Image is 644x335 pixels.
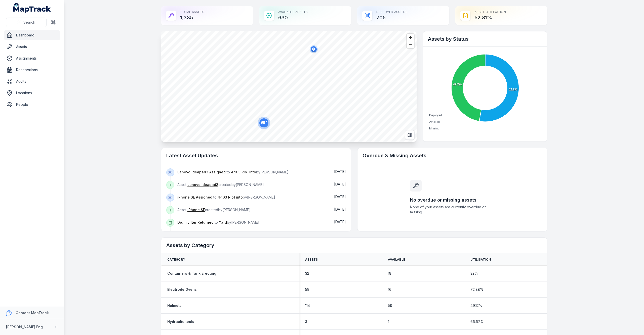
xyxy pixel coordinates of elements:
[177,182,264,187] span: Asset created by [PERSON_NAME]
[167,303,182,308] a: Helmets
[4,88,60,98] a: Locations
[177,170,208,175] a: Lenovo ideapad3
[177,195,195,200] a: iPhone SE
[305,319,307,324] span: 3
[334,169,346,174] span: [DATE]
[4,30,60,40] a: Dashboard
[167,258,185,262] span: Category
[305,303,310,308] span: 114
[209,170,226,175] a: Assigned
[334,195,346,199] time: 01/09/2025, 8:59:01 am
[388,303,392,308] span: 58
[388,258,405,262] span: Available
[23,20,35,25] span: Search
[161,31,417,142] canvas: Map
[470,319,484,324] span: 66.67 %
[388,271,391,276] span: 18
[428,35,542,42] h2: Assets by Status
[470,271,478,276] span: 32 %
[334,169,346,174] time: 01/09/2025, 9:05:35 am
[177,220,196,225] a: Drum Lifter
[388,319,389,324] span: 1
[388,287,391,292] span: 16
[177,208,251,212] span: Asset created by [PERSON_NAME]
[334,220,346,224] span: [DATE]
[167,287,197,292] a: Electrode Ovens
[13,3,51,13] a: MapTrack
[429,120,441,124] span: Available
[470,258,491,262] span: Utilisation
[429,114,442,117] span: Deployed
[6,325,43,329] strong: [PERSON_NAME] Eng
[334,207,346,211] span: [DATE]
[6,18,47,27] button: Search
[410,197,495,204] h3: No overdue or missing assets
[4,100,60,110] a: People
[470,287,484,292] span: 72.88 %
[177,220,259,224] span: to by [PERSON_NAME]
[197,220,214,225] a: Returned
[167,319,194,324] a: Hydraulic tools
[4,53,60,63] a: Assignments
[334,220,346,224] time: 25/08/2025, 9:44:15 am
[4,65,60,75] a: Reservations
[334,207,346,211] time: 01/09/2025, 8:58:08 am
[187,207,205,212] a: iPhone SE
[187,182,218,187] a: Lenovo ideapad3
[196,195,212,200] a: Assigned
[166,152,346,159] h2: Latest Asset Updates
[470,303,482,308] span: 49.12 %
[305,287,309,292] span: 59
[334,182,346,186] time: 01/09/2025, 9:04:14 am
[405,130,415,140] button: Switch to Map View
[261,120,267,125] text: 99
[407,41,414,48] button: Zoom out
[305,258,318,262] span: Assets
[231,170,256,175] a: 4463 RioTinto
[177,195,275,199] span: to by [PERSON_NAME]
[166,242,542,249] h2: Assets by Category
[429,127,439,130] span: Missing
[4,42,60,52] a: Assets
[305,271,309,276] span: 32
[266,120,267,123] tspan: +
[218,195,243,200] a: 4463 RioTinto
[177,170,289,174] span: to by [PERSON_NAME]
[407,34,414,41] button: Zoom in
[219,220,227,225] a: Yard
[334,182,346,186] span: [DATE]
[167,271,216,276] a: Containers & Tank Erecting
[334,195,346,199] span: [DATE]
[363,152,542,159] h2: Overdue & Missing Assets
[4,76,60,86] a: Audits
[410,205,495,215] span: None of your assets are currently overdue or missing.
[16,311,49,315] strong: Contact MapTrack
